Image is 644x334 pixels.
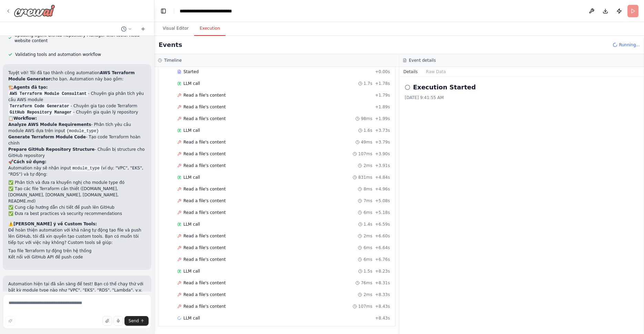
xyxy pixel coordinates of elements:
[363,257,372,262] span: 6ms
[8,159,146,165] h2: 🚀
[8,109,146,115] li: - Chuyên gia quản lý repository
[361,280,372,286] span: 76ms
[361,139,372,145] span: 49ms
[183,280,226,286] span: Read a file's content
[363,210,372,215] span: 6ms
[375,222,390,227] span: + 6.59s
[183,233,226,239] span: Read a file's content
[8,70,146,82] p: Tuyệt vời! Tôi đã tạo thành công automation cho bạn. Automation này bao gồm:
[619,42,640,48] span: Running...
[13,116,37,121] strong: Workflow:
[13,85,48,90] strong: Agents đã tạo:
[71,165,101,171] code: module_type
[118,25,135,33] button: Switch to previous chat
[194,21,225,36] button: Execution
[183,186,226,192] span: Read a file's content
[375,198,390,204] span: + 5.08s
[399,67,422,77] button: Details
[8,103,146,109] li: - Chuyên gia tạo code Terraform
[422,67,450,77] button: Raw Data
[164,58,182,63] h3: Timeline
[183,69,199,75] span: Started
[363,163,372,168] span: 2ms
[183,304,226,309] span: Read a file's content
[183,139,226,145] span: Read a file's content
[8,109,73,116] code: GitHub Repository Manager
[14,4,55,17] img: Logo
[375,128,390,133] span: + 3.73s
[363,186,372,192] span: 8ms
[364,81,372,86] span: 1.7s
[8,90,146,103] li: - Chuyên gia phân tích yêu cầu AWS module
[405,95,638,100] div: [DATE] 9:41:55 AM
[159,40,182,50] h2: Events
[363,245,372,250] span: 6ms
[375,292,390,297] span: + 8.33s
[65,128,100,134] code: {module_type}
[375,280,390,286] span: + 8.31s
[183,151,226,157] span: Read a file's content
[8,186,146,204] li: ✅ Tạo các file Terraform cần thiết ([DOMAIN_NAME], [DOMAIN_NAME], [DOMAIN_NAME], [DOMAIN_NAME], R...
[409,58,436,63] h3: Event details
[183,175,200,180] span: LLM call
[8,135,86,139] strong: Generate Terraform Module Code
[358,304,372,309] span: 107ms
[363,198,372,204] span: 7ms
[183,292,226,297] span: Read a file's content
[14,32,146,43] span: Updating agent GitHub Repository Manager with tools: Read website content
[375,257,390,262] span: + 6.76s
[124,316,149,326] button: Send
[375,233,390,239] span: + 6.60s
[183,245,226,250] span: Read a file's content
[8,121,146,134] li: - Phân tích yêu cầu module AWS dựa trên input
[375,315,390,321] span: + 8.43s
[183,315,200,321] span: LLM call
[8,227,146,246] p: Để hoàn thiện automation với khả năng tự động tạo file và push lên GitHub, tôi đã xin quyền tạo c...
[8,281,146,293] p: Automation hiện tại đã sẵn sàng để test! Bạn có thể chạy thử với bất kỳ module type nào như "VPC"...
[183,210,226,215] span: Read a file's content
[13,159,47,164] strong: Cách sử dụng:
[375,304,390,309] span: + 8.43s
[8,254,146,260] li: Kết nối với GitHub API để push code
[375,69,390,75] span: + 0.00s
[102,316,112,326] button: Upload files
[8,122,91,127] strong: Analyze AWS Module Requirements
[129,318,139,324] span: Send
[8,179,146,186] li: ✅ Phân tích và đưa ra khuyến nghị cho module type đó
[183,116,226,121] span: Read a file's content
[375,163,390,168] span: + 3.91s
[138,25,149,33] button: Start a new chat
[8,165,146,177] p: Automation này sẽ nhận input (ví dụ: "VPC", "EKS", "RDS") và tự động:
[358,175,372,180] span: 831ms
[183,257,226,262] span: Read a file's content
[157,21,194,36] button: Visual Editor
[364,222,372,227] span: 1.4s
[413,82,476,92] h2: Execution Started
[183,222,200,227] span: LLM call
[375,245,390,250] span: + 6.64s
[375,186,390,192] span: + 4.96s
[358,151,372,157] span: 107ms
[183,268,200,274] span: LLM call
[8,103,71,109] code: Terraform Code Generator
[375,210,390,215] span: + 5.18s
[364,128,372,133] span: 1.6s
[183,81,200,86] span: LLM call
[8,84,146,90] h2: 🏗️
[159,6,168,16] button: Hide left sidebar
[183,92,226,98] span: Read a file's content
[375,139,390,145] span: + 3.79s
[375,81,390,86] span: + 1.78s
[361,116,372,121] span: 98ms
[8,221,146,227] h2: ⚠️
[363,233,372,239] span: 2ms
[8,204,146,210] li: ✅ Cung cấp hướng dẫn chi tiết để push lên GitHub
[375,268,390,274] span: + 8.23s
[113,316,123,326] button: Click to speak your automation idea
[183,163,226,168] span: Read a file's content
[375,151,390,157] span: + 3.90s
[8,248,146,254] li: Tạo file Terraform tự động trên hệ thống
[13,222,97,226] strong: [PERSON_NAME] ý về Custom Tools:
[8,134,146,146] li: - Tạo code Terraform hoàn chỉnh
[183,104,226,110] span: Read a file's content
